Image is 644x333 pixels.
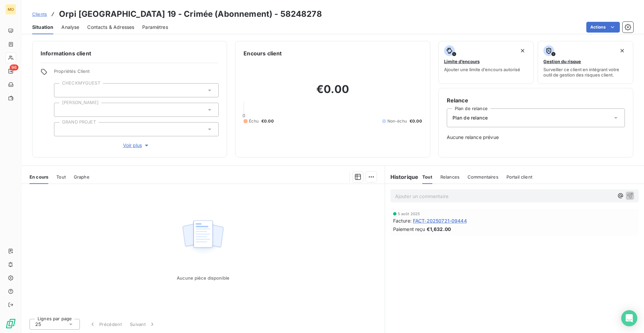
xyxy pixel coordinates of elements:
[621,310,637,326] div: Open Intercom Messenger
[177,275,229,281] span: Aucune pièce disponible
[243,113,245,118] span: 0
[249,118,259,124] span: Échu
[410,118,422,124] span: €0.00
[393,217,412,224] span: Facture :
[142,24,168,31] span: Paramètres
[387,118,407,124] span: Non-échu
[60,126,65,132] input: Ajouter une valeur
[60,87,65,93] input: Ajouter une valeur
[59,8,322,20] h3: Orpi [GEOGRAPHIC_DATA] 19 - Crimée (Abonnement) - 58248278
[422,174,432,180] span: Tout
[5,66,16,77] a: 96
[123,142,150,149] span: Voir plus
[440,174,460,180] span: Relances
[261,118,274,124] span: €0.00
[586,22,620,33] button: Actions
[35,321,41,328] span: 25
[32,24,53,31] span: Situation
[444,59,480,64] span: Limite d’encours
[32,11,47,17] a: Clients
[438,41,534,84] button: Limite d’encoursAjouter une limite d’encours autorisé
[30,174,48,180] span: En cours
[5,4,16,15] div: MO
[393,226,425,233] span: Paiement reçu
[244,83,422,103] h2: €0.00
[427,226,451,233] span: €1,632.00
[444,67,520,72] span: Ajouter une limite d’encours autorisé
[60,107,65,113] input: Ajouter une valeur
[447,134,625,141] span: Aucune relance prévue
[447,96,625,104] h6: Relance
[181,217,224,258] img: Empty state
[10,64,18,70] span: 96
[413,217,467,224] span: FACT-20250721-09444
[244,49,282,57] h6: Encours client
[54,68,219,78] span: Propriétés Client
[61,24,79,31] span: Analyse
[385,173,419,181] h6: Historique
[543,59,581,64] span: Gestion du risque
[506,174,532,180] span: Portail client
[543,67,628,78] span: Surveiller ce client en intégrant votre outil de gestion des risques client.
[538,41,633,84] button: Gestion du risqueSurveiller ce client en intégrant votre outil de gestion des risques client.
[87,24,134,31] span: Contacts & Adresses
[468,174,498,180] span: Commentaires
[452,114,488,121] span: Plan de relance
[85,317,126,331] button: Précédent
[398,212,420,216] span: 5 août 2025
[5,318,16,329] img: Logo LeanPay
[54,142,219,149] button: Voir plus
[126,317,160,331] button: Suivant
[56,174,66,180] span: Tout
[41,49,219,57] h6: Informations client
[74,174,90,180] span: Graphe
[32,11,47,17] span: Clients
